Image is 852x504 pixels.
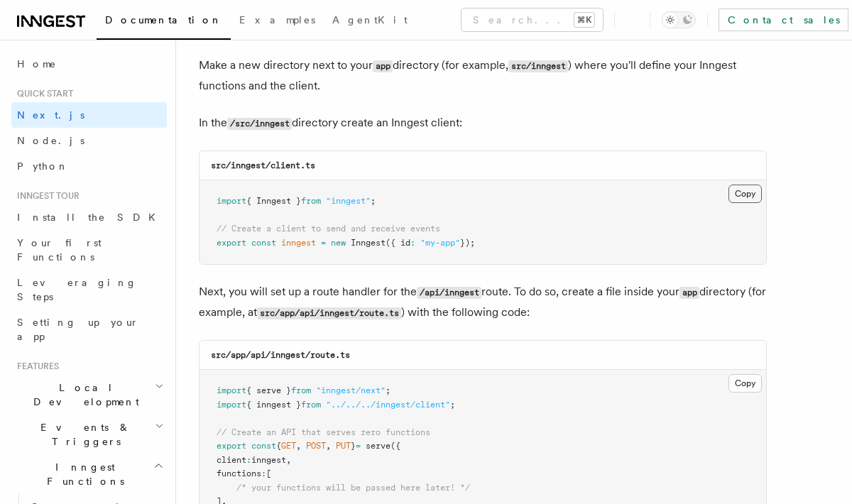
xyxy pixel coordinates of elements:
[281,238,316,248] span: inngest
[251,238,276,248] span: const
[236,483,470,493] span: /* your functions will be passed here later! */
[351,441,356,451] span: }
[662,11,696,28] button: Toggle dark mode
[17,277,137,302] span: Leveraging Steps
[11,204,167,230] a: Install the SDK
[11,88,73,99] span: Quick start
[316,385,386,395] span: "inngest/next"
[508,60,568,72] code: src/inngest
[97,4,231,40] a: Documentation
[326,441,331,451] span: ,
[410,238,415,248] span: :
[11,460,153,488] span: Inngest Functions
[386,238,410,248] span: ({ id
[574,13,594,27] kbd: ⌘K
[356,441,361,451] span: =
[261,469,266,478] span: :
[251,455,286,465] span: inngest
[199,282,767,323] p: Next, you will set up a route handler for the route. To do so, create a file inside your director...
[11,153,167,179] a: Python
[105,14,222,26] span: Documentation
[246,385,291,395] span: { serve }
[321,238,326,248] span: =
[301,196,321,206] span: from
[461,9,603,31] button: Search...⌘K
[231,4,324,38] a: Examples
[11,51,167,77] a: Home
[719,9,848,31] a: Contact sales
[11,309,167,349] a: Setting up your app
[417,287,481,299] code: /api/inngest
[276,441,281,451] span: {
[266,469,271,478] span: [
[217,427,430,437] span: // Create an API that serves zero functions
[420,238,460,248] span: "my-app"
[301,400,321,410] span: from
[324,4,416,38] a: AgentKit
[371,196,376,206] span: ;
[17,317,139,342] span: Setting up your app
[11,128,167,153] a: Node.js
[11,102,167,128] a: Next.js
[17,109,84,121] span: Next.js
[336,441,351,451] span: PUT
[296,441,301,451] span: ,
[351,238,386,248] span: Inngest
[11,454,167,494] button: Inngest Functions
[11,420,155,449] span: Events & Triggers
[199,113,767,133] p: In the directory create an Inngest client:
[217,441,246,451] span: export
[291,385,311,395] span: from
[306,441,326,451] span: POST
[17,160,69,172] span: Python
[246,400,301,410] span: { inngest }
[450,400,455,410] span: ;
[386,385,390,395] span: ;
[239,14,315,26] span: Examples
[11,361,59,372] span: Features
[217,400,246,410] span: import
[227,118,292,130] code: /src/inngest
[373,60,393,72] code: app
[11,380,155,409] span: Local Development
[217,469,261,478] span: functions
[17,237,102,263] span: Your first Functions
[217,238,246,248] span: export
[17,57,57,71] span: Home
[366,441,390,451] span: serve
[728,374,762,393] button: Copy
[11,415,167,454] button: Events & Triggers
[11,270,167,309] a: Leveraging Steps
[246,455,251,465] span: :
[217,224,440,234] span: // Create a client to send and receive events
[11,230,167,270] a: Your first Functions
[199,55,767,96] p: Make a new directory next to your directory (for example, ) where you'll define your Inngest func...
[286,455,291,465] span: ,
[728,185,762,203] button: Copy
[17,135,84,146] span: Node.js
[11,375,167,415] button: Local Development
[211,160,315,170] code: src/inngest/client.ts
[326,196,371,206] span: "inngest"
[326,400,450,410] span: "../../../inngest/client"
[257,307,401,319] code: src/app/api/inngest/route.ts
[17,212,164,223] span: Install the SDK
[390,441,400,451] span: ({
[217,196,246,206] span: import
[331,238,346,248] span: new
[217,385,246,395] span: import
[460,238,475,248] span: });
[217,455,246,465] span: client
[679,287,699,299] code: app
[11,190,80,202] span: Inngest tour
[211,350,350,360] code: src/app/api/inngest/route.ts
[246,196,301,206] span: { Inngest }
[332,14,408,26] span: AgentKit
[251,441,276,451] span: const
[281,441,296,451] span: GET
